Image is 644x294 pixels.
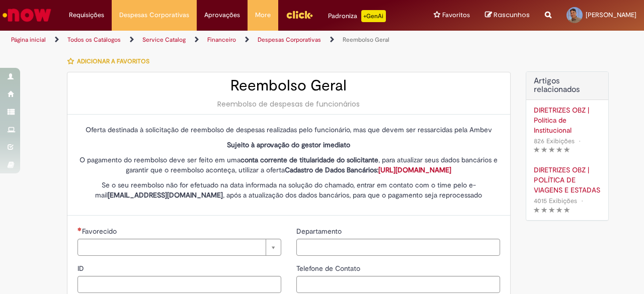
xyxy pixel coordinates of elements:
[286,7,313,22] img: click_logo_yellow_360x200.png
[77,180,500,200] p: Se o seu reembolso não for efetuado na data informada na solução do chamado, entrar em contato co...
[77,239,281,256] a: Limpar campo Favorecido
[227,140,350,149] strong: Sujeito à aprovação do gestor imediato
[77,99,500,109] div: Reembolso de despesas de funcionários
[82,227,119,236] span: Necessários - Favorecido
[534,77,601,94] h3: Artigos relacionados
[8,31,422,49] ul: Trilhas de página
[378,165,451,174] a: [URL][DOMAIN_NAME]
[534,137,575,145] span: 826 Exibições
[77,264,86,273] span: ID
[361,10,386,22] p: +GenAi
[1,5,53,25] img: ServiceNow
[240,155,378,164] strong: conta corrente de titularidade do solicitante
[534,105,601,135] a: DIRETRIZES OBZ | Política de Institucional
[534,197,577,205] span: 4015 Exibições
[577,134,583,148] span: •
[258,36,321,44] a: Despesas Corporativas
[67,51,155,72] button: Adicionar a Favoritos
[142,36,186,44] a: Service Catalog
[77,125,500,135] p: Oferta destinada à solicitação de reembolso de despesas realizadas pelo funcionário, mas que deve...
[586,11,636,19] span: [PERSON_NAME]
[343,36,389,44] a: Reembolso Geral
[296,227,344,236] span: Departamento
[485,11,530,20] a: Rascunhos
[534,165,601,195] a: DIRETRIZES OBZ | POLÍTICA DE VIAGENS E ESTADAS
[296,239,500,256] input: Departamento
[204,10,240,20] span: Aprovações
[69,10,104,20] span: Requisições
[296,276,500,293] input: Telefone de Contato
[296,264,362,273] span: Telefone de Contato
[207,36,236,44] a: Financeiro
[77,57,149,65] span: Adicionar a Favoritos
[119,10,189,20] span: Despesas Corporativas
[285,165,451,174] strong: Cadastro de Dados Bancários:
[442,10,470,20] span: Favoritos
[255,10,271,20] span: More
[77,77,500,94] h2: Reembolso Geral
[77,155,500,175] p: O pagamento do reembolso deve ser feito em uma , para atualizar seus dados bancários e garantir q...
[11,36,46,44] a: Página inicial
[579,194,585,208] span: •
[77,276,281,293] input: ID
[494,10,530,20] span: Rascunhos
[67,36,121,44] a: Todos os Catálogos
[108,190,223,200] strong: [EMAIL_ADDRESS][DOMAIN_NAME]
[77,227,82,231] span: Necessários
[328,10,386,22] div: Padroniza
